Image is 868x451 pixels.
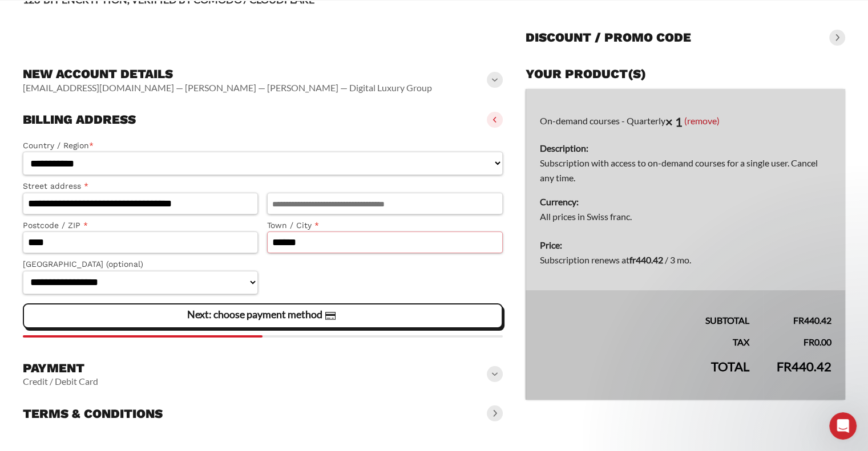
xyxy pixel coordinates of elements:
[23,139,503,152] label: Country / Region
[267,219,502,232] label: Town / City
[23,258,258,271] label: [GEOGRAPHIC_DATA]
[23,376,98,387] vaadin-horizontal-layout: Credit / Debit Card
[23,219,258,232] label: Postcode / ZIP
[23,66,432,82] h3: New account details
[23,360,98,376] h3: Payment
[829,412,857,440] iframe: Intercom live chat
[23,112,136,128] h3: Billing address
[23,406,163,422] h3: Terms & conditions
[23,303,503,328] vaadin-button: Next: choose payment method
[23,82,432,94] vaadin-horizontal-layout: [EMAIL_ADDRESS][DOMAIN_NAME] — [PERSON_NAME] — [PERSON_NAME] — Digital Luxury Group
[526,30,691,46] h3: Discount / promo code
[23,180,258,193] label: Street address
[106,259,143,269] span: (optional)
